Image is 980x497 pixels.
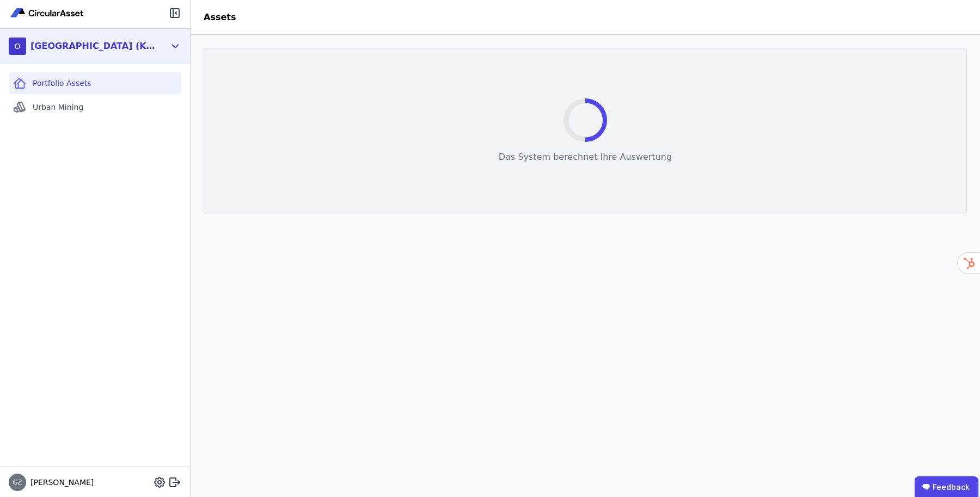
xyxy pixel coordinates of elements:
[33,78,91,89] span: Portfolio Assets
[30,40,156,53] div: [GEOGRAPHIC_DATA] (Köster3)
[13,479,22,486] span: GZ
[9,38,26,55] div: O
[191,11,249,24] div: Assets
[33,102,83,113] span: Urban Mining
[9,7,86,20] img: Concular
[26,477,94,488] span: [PERSON_NAME]
[499,151,672,164] div: Das System berechnet Ihre Auswertung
